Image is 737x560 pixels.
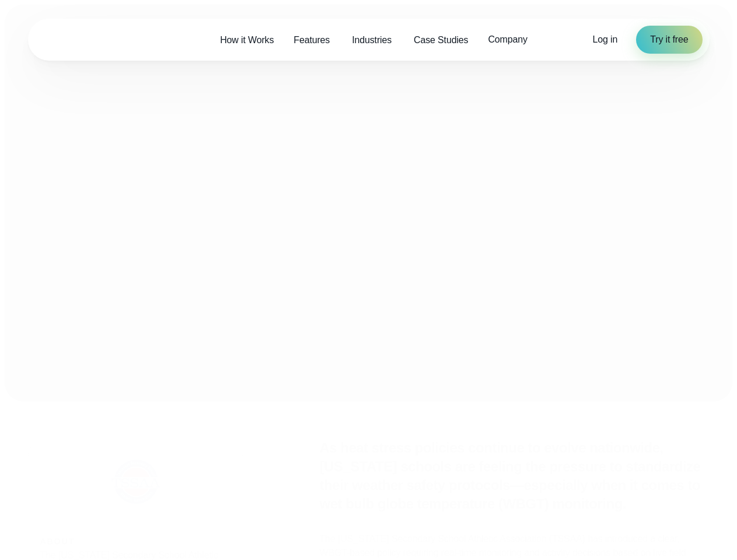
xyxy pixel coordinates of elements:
[593,33,618,47] a: Log in
[210,28,284,52] a: How it Works
[352,33,392,47] span: Industries
[414,33,468,47] span: Case Studies
[650,33,688,47] span: Try it free
[294,33,330,47] span: Features
[636,26,702,54] a: Try it free
[404,28,478,52] a: Case Studies
[593,34,618,44] span: Log in
[488,33,527,47] span: Company
[220,33,274,47] span: How it Works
